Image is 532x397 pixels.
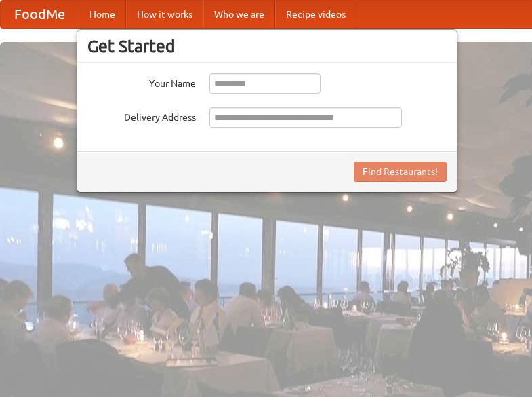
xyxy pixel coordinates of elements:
[87,73,196,90] label: Your Name
[79,1,126,28] a: Home
[87,107,196,124] label: Delivery Address
[1,1,79,28] a: FoodMe
[87,36,447,56] h3: Get Started
[203,1,275,28] a: Who we are
[275,1,356,28] a: Recipe videos
[126,1,203,28] a: How it works
[354,162,447,182] button: Find Restaurants!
